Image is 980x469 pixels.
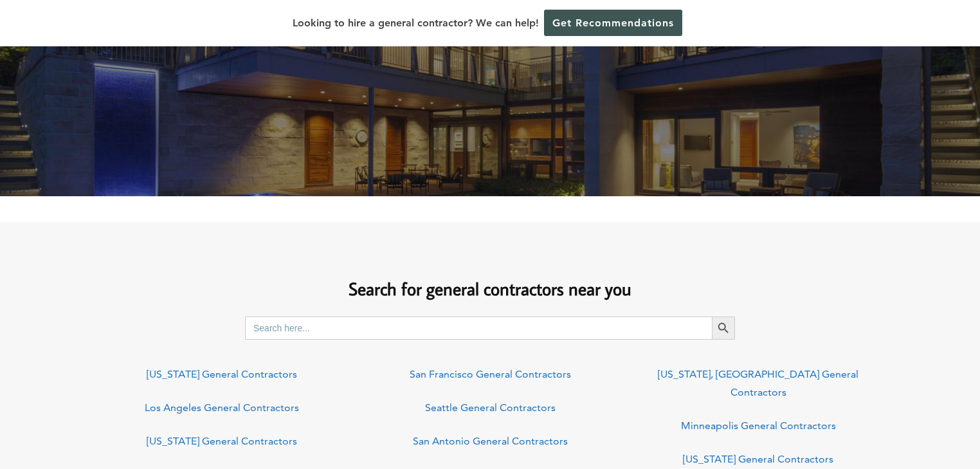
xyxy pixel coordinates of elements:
a: [US_STATE], [GEOGRAPHIC_DATA] General Contractors [658,368,858,398]
svg: Search [716,321,730,335]
a: [US_STATE] General Contractors [147,435,297,447]
a: [US_STATE] General Contractors [147,368,297,380]
a: Seattle General Contractors [425,401,556,414]
a: San Antonio General Contractors [413,435,568,447]
a: Los Angeles General Contractors [145,401,299,414]
iframe: Drift Widget Chat Controller [916,405,965,454]
input: Search here... [245,317,712,340]
a: [US_STATE] General Contractors [683,453,833,465]
a: Minneapolis General Contractors [681,419,836,432]
a: San Francisco General Contractors [410,368,571,380]
a: Get Recommendations [544,10,682,36]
